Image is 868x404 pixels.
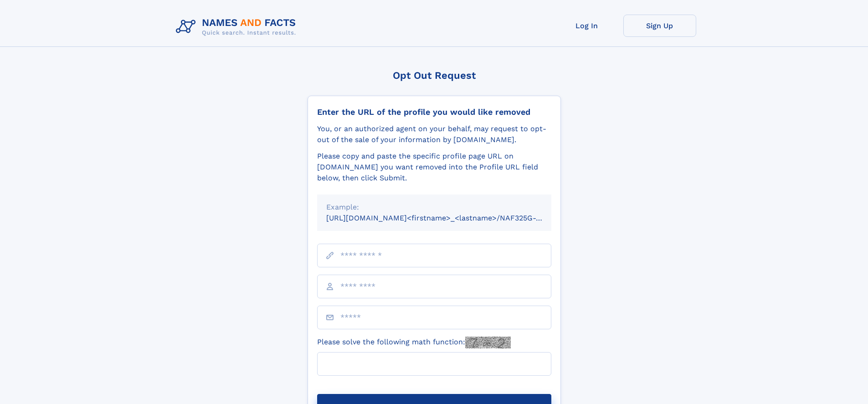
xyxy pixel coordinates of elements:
[317,337,511,348] label: Please solve the following math function:
[308,70,561,81] div: Opt Out Request
[326,202,542,213] div: Example:
[550,15,623,37] a: Log In
[623,15,696,37] a: Sign Up
[172,15,303,39] img: Logo Names and Facts
[326,214,569,222] small: [URL][DOMAIN_NAME]<firstname>_<lastname>/NAF325G-xxxxxxxx
[317,151,551,184] div: Please copy and paste the specific profile page URL on [DOMAIN_NAME] you want removed into the Pr...
[317,107,551,117] div: Enter the URL of the profile you would like removed
[317,123,551,145] div: You, or an authorized agent on your behalf, may request to opt-out of the sale of your informatio...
